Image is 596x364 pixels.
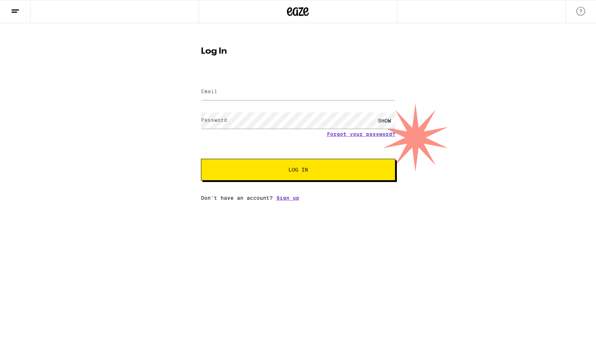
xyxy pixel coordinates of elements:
div: SHOW [374,112,395,129]
h1: Log In [201,47,395,56]
a: Forgot your password? [327,131,395,137]
label: Email [201,88,217,94]
input: Email [201,84,395,100]
span: Log In [288,167,308,172]
button: Log In [201,159,395,181]
label: Password [201,117,227,123]
a: Sign up [276,195,299,201]
div: Don't have an account? [201,195,395,201]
